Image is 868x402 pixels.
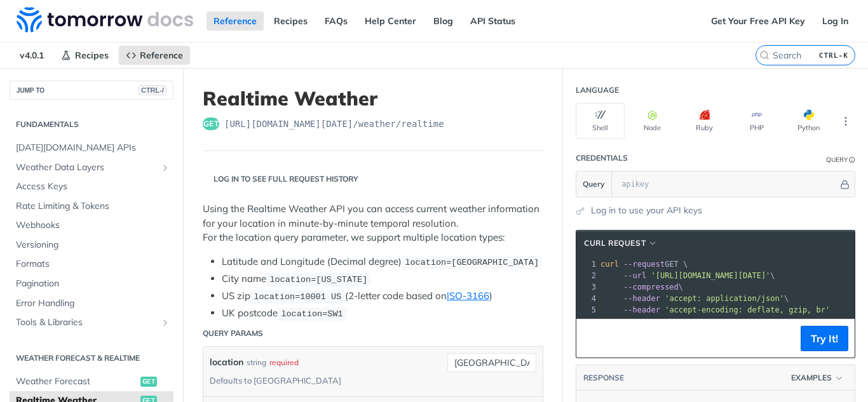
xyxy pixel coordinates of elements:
[267,11,315,30] a: Recipes
[576,304,598,316] div: 5
[203,328,263,339] div: Query Params
[583,372,625,384] button: RESPONSE
[10,352,173,364] h2: Weather Forecast & realtime
[269,353,299,372] div: required
[580,237,662,250] button: cURL Request
[600,260,688,269] span: GET \
[600,294,789,303] span: \
[318,11,355,30] a: FAQs
[210,353,243,372] label: location
[10,236,173,255] a: Versioning
[576,152,628,164] div: Credentials
[10,255,173,274] a: Formats
[791,372,832,384] span: Examples
[54,46,116,65] a: Recipes
[600,260,619,269] span: curl
[16,297,170,310] span: Error Handling
[576,258,598,270] div: 1
[16,258,170,271] span: Formats
[16,180,170,193] span: Access Keys
[16,278,170,290] span: Pagination
[583,329,600,348] button: Copy to clipboard
[10,177,173,196] a: Access Keys
[623,294,660,303] span: --header
[665,305,830,314] span: 'accept-encoding: deflate, gzip, br'
[203,173,358,185] div: Log in to see full request history
[576,270,598,281] div: 2
[160,318,170,328] button: Show subpages for Tools & Libraries
[13,46,51,65] span: v4.0.1
[838,178,851,191] button: Hide
[17,7,193,32] img: Tomorrow.io Weather API Docs
[210,372,341,390] div: Defaults to [GEOGRAPHIC_DATA]
[10,138,173,157] a: [DATE][DOMAIN_NAME] APIs
[281,309,342,319] span: location=SW1
[207,11,264,30] a: Reference
[815,11,855,30] a: Log In
[463,11,522,30] a: API Status
[16,161,157,174] span: Weather Data Layers
[576,103,625,139] button: Shell
[247,353,266,372] div: string
[10,313,173,332] a: Tools & LibrariesShow subpages for Tools & Libraries
[10,158,173,177] a: Weather Data LayersShow subpages for Weather Data Layers
[801,326,848,351] button: Try It!
[222,289,543,304] li: US zip (2-letter code based on )
[222,255,543,269] li: Latitude and Longitude (Decimal degree)
[405,258,539,267] span: location=[GEOGRAPHIC_DATA]
[576,293,598,304] div: 4
[139,85,166,95] span: CTRL-/
[576,281,598,293] div: 3
[615,171,838,197] input: apikey
[584,238,646,249] span: cURL Request
[576,84,619,96] div: Language
[10,81,173,100] button: JUMP TOCTRL-/
[680,103,729,139] button: Ruby
[222,272,543,286] li: City name
[826,155,855,164] div: QueryInformation
[119,46,190,65] a: Reference
[426,11,460,30] a: Blog
[140,377,157,387] span: get
[840,116,851,127] svg: More ellipsis
[16,375,137,388] span: Weather Forecast
[623,283,679,291] span: --compressed
[826,155,848,164] div: Query
[849,157,855,163] i: Information
[591,204,702,217] a: Log in to use your API keys
[140,50,183,61] span: Reference
[254,292,341,302] span: location=10001 US
[224,117,444,130] span: https://api.tomorrow.io/v4/weather/realtime
[10,372,173,391] a: Weather Forecastget
[623,305,660,314] span: --header
[665,294,784,303] span: 'accept: application/json'
[358,11,423,30] a: Help Center
[600,283,683,291] span: \
[203,87,543,110] h1: Realtime Weather
[10,197,173,216] a: Rate Limiting & Tokens
[10,274,173,293] a: Pagination
[75,50,109,61] span: Recipes
[628,103,677,139] button: Node
[16,200,170,213] span: Rate Limiting & Tokens
[16,239,170,251] span: Versioning
[269,275,367,285] span: location=[US_STATE]
[16,142,170,154] span: [DATE][DOMAIN_NAME] APIs
[16,219,170,232] span: Webhooks
[623,260,665,269] span: --request
[576,171,612,197] button: Query
[10,216,173,235] a: Webhooks
[583,178,605,190] span: Query
[623,271,646,280] span: --url
[203,202,543,245] p: Using the Realtime Weather API you can access current weather information for your location in mi...
[759,50,770,60] svg: Search
[600,271,775,280] span: \
[160,163,170,173] button: Show subpages for Weather Data Layers
[787,372,848,384] button: Examples
[203,117,219,130] span: get
[16,316,157,329] span: Tools & Libraries
[784,103,833,139] button: Python
[704,11,812,30] a: Get Your Free API Key
[10,119,173,130] h2: Fundamentals
[651,271,770,280] span: '[URL][DOMAIN_NAME][DATE]'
